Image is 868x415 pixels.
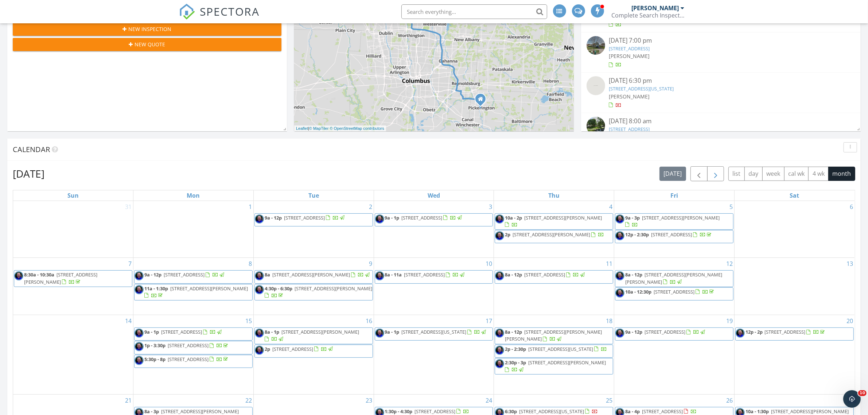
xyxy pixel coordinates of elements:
a: 9a - 1p [STREET_ADDRESS] [144,329,223,335]
a: Go to September 1, 2025 [247,201,253,213]
a: 2p [STREET_ADDRESS] [265,346,334,352]
span: [STREET_ADDRESS] [164,271,205,278]
a: 8a - 1p [STREET_ADDRESS][PERSON_NAME] [265,329,359,342]
span: 10a - 1:30p [746,408,769,415]
span: 8a - 1p [265,329,279,335]
span: [STREET_ADDRESS][PERSON_NAME] [513,231,590,238]
a: 10a - 12:30p [STREET_ADDRESS] [615,287,733,300]
a: 1p - 3:30p [STREET_ADDRESS] [144,342,229,349]
span: 8a [265,271,270,278]
button: 4 wk [808,167,829,181]
img: 10cbd88a34124807bb8fa2dacaeda74f.jpeg [615,231,624,240]
a: 9a - 12p [STREET_ADDRESS] [134,270,253,283]
img: 10cbd88a34124807bb8fa2dacaeda74f.jpeg [736,329,745,338]
a: 2p - 2:30p [STREET_ADDRESS][US_STATE] [495,345,613,358]
img: 10cbd88a34124807bb8fa2dacaeda74f.jpeg [255,214,264,224]
button: week [762,167,785,181]
td: Go to September 14, 2025 [13,315,133,395]
h2: [DATE] [13,166,44,181]
a: 5:30p - 8p [STREET_ADDRESS] [134,355,253,368]
div: [DATE] 6:30 pm [609,76,833,85]
a: 2p [STREET_ADDRESS][PERSON_NAME] [505,231,604,238]
button: day [744,167,763,181]
span: [STREET_ADDRESS][PERSON_NAME][PERSON_NAME] [505,329,602,342]
a: Go to September 5, 2025 [728,201,734,213]
span: [STREET_ADDRESS][PERSON_NAME][PERSON_NAME] [625,271,722,285]
span: [STREET_ADDRESS] [168,342,209,349]
span: [STREET_ADDRESS][US_STATE] [402,329,467,335]
span: [STREET_ADDRESS] [645,329,685,335]
span: [STREET_ADDRESS][PERSON_NAME] [272,271,350,278]
a: [DATE] 6:30 pm [STREET_ADDRESS][US_STATE] [PERSON_NAME] [587,76,855,109]
a: 9a - 12p [STREET_ADDRESS] [615,327,733,341]
td: Go to September 10, 2025 [374,258,494,315]
span: [STREET_ADDRESS][PERSON_NAME] [528,359,606,366]
span: 2p [265,346,270,352]
img: 10cbd88a34124807bb8fa2dacaeda74f.jpeg [375,329,384,338]
a: 12p - 2:30p [STREET_ADDRESS] [625,231,713,238]
a: Go to September 18, 2025 [604,315,614,327]
a: 11a - 1:30p [STREET_ADDRESS][PERSON_NAME] [134,284,253,300]
a: 2:30p - 3p [STREET_ADDRESS][PERSON_NAME] [495,358,613,375]
span: 2p [505,231,510,238]
a: Go to August 31, 2025 [124,201,133,213]
span: 1p - 3:30p [144,342,166,349]
img: 10cbd88a34124807bb8fa2dacaeda74f.jpeg [135,342,144,351]
div: Complete Search Inspection LLC [612,12,685,19]
a: 12p - 2p [STREET_ADDRESS] [746,329,826,335]
span: 8a - 11a [385,271,402,278]
td: Go to September 20, 2025 [734,315,855,395]
td: Go to September 7, 2025 [13,258,133,315]
a: SPECTORA [179,10,260,25]
td: Go to September 17, 2025 [374,315,494,395]
img: 10cbd88a34124807bb8fa2dacaeda74f.jpeg [495,329,504,338]
a: 9a - 12p [STREET_ADDRESS] [625,329,706,335]
td: Go to September 5, 2025 [614,201,735,258]
a: 9a - 3p [STREET_ADDRESS][PERSON_NAME] [615,213,733,230]
a: 10a - 12:30p [STREET_ADDRESS] [625,288,715,295]
span: New Quote [135,40,166,48]
a: 12p - 2p [STREET_ADDRESS] [735,327,854,341]
img: streetview [587,117,605,135]
a: [DATE] 8:00 am [STREET_ADDRESS] [PERSON_NAME] [587,117,855,149]
a: 10a - 2p [STREET_ADDRESS][PERSON_NAME] [505,214,602,228]
a: 9a - 12p [STREET_ADDRESS] [254,213,373,226]
a: Go to September 22, 2025 [244,395,253,406]
span: 8:30a - 10:30a [24,271,54,278]
span: [STREET_ADDRESS][PERSON_NAME] [524,214,602,221]
span: [STREET_ADDRESS] [651,231,692,238]
a: Leaflet [296,126,308,131]
a: Sunday [66,190,80,201]
span: [PERSON_NAME] [609,93,650,100]
a: Go to September 14, 2025 [124,315,133,327]
img: 10cbd88a34124807bb8fa2dacaeda74f.jpeg [255,329,264,338]
a: 9a - 12p [STREET_ADDRESS] [144,271,225,278]
a: Go to September 24, 2025 [484,395,494,406]
a: Go to September 2, 2025 [367,201,374,213]
button: [DATE] [659,167,686,181]
a: 8a - 1p [STREET_ADDRESS][PERSON_NAME] [254,327,373,344]
a: 2:30p - 3p [STREET_ADDRESS][PERSON_NAME] [505,359,606,373]
span: [STREET_ADDRESS][PERSON_NAME] [281,329,359,335]
a: Go to September 11, 2025 [604,258,614,269]
span: [STREET_ADDRESS][PERSON_NAME] [642,214,720,221]
td: Go to September 2, 2025 [253,201,374,258]
a: Go to September 7, 2025 [127,258,133,269]
span: [STREET_ADDRESS] [161,329,202,335]
td: Go to September 8, 2025 [133,258,254,315]
td: Go to September 16, 2025 [253,315,374,395]
a: Go to September 6, 2025 [848,201,855,213]
img: 10cbd88a34124807bb8fa2dacaeda74f.jpeg [495,214,504,224]
img: 10cbd88a34124807bb8fa2dacaeda74f.jpeg [135,285,144,294]
span: [STREET_ADDRESS][PERSON_NAME] [170,285,248,292]
img: 10cbd88a34124807bb8fa2dacaeda74f.jpeg [495,231,504,240]
span: 5:30p - 8p [144,356,166,362]
span: 9a - 3p [625,214,640,221]
a: 8a - 12p [STREET_ADDRESS][PERSON_NAME][PERSON_NAME] [505,329,602,342]
span: 10a - 12:30p [625,288,651,295]
span: [STREET_ADDRESS] [642,408,683,415]
a: 10a - 2p [STREET_ADDRESS][PERSON_NAME] [495,213,613,230]
div: | [294,125,386,132]
a: 8:30a - 10:30a [STREET_ADDRESS][PERSON_NAME] [14,270,132,287]
a: Go to September 25, 2025 [604,395,614,406]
